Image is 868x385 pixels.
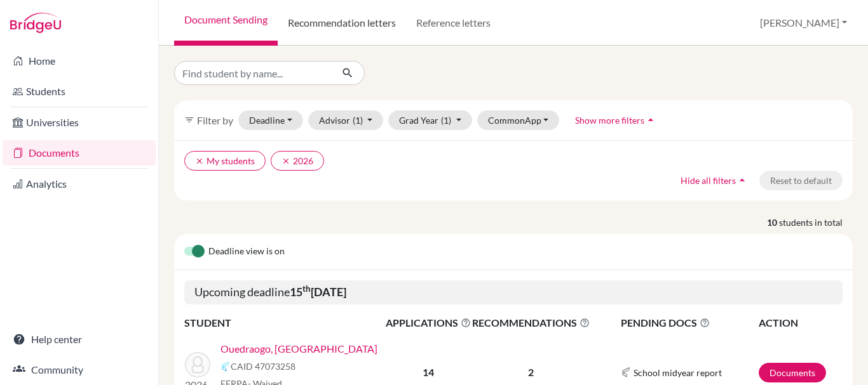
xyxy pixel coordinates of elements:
[3,357,156,382] a: Community
[238,110,303,130] button: Deadline
[184,280,843,304] h5: Upcoming deadline
[472,365,590,380] p: 2
[779,216,853,229] span: students in total
[220,341,377,356] a: Ouedraogo, [GEOGRAPHIC_DATA]
[184,315,385,331] th: STUDENT
[575,115,644,126] span: Show more filters
[386,315,471,330] span: APPLICATIONS
[174,61,332,85] input: Find student by name...
[477,110,560,130] button: CommonApp
[185,352,210,377] img: Ouedraogo, Rock
[767,216,779,229] strong: 10
[208,244,285,259] span: Deadline view is on
[758,315,843,331] th: ACTION
[195,157,204,166] i: clear
[353,115,363,126] span: (1)
[759,171,843,190] button: Reset to default
[220,362,231,372] img: Common App logo
[670,171,759,190] button: Hide all filtersarrow_drop_up
[3,110,156,135] a: Universities
[759,363,826,382] a: Documents
[564,110,668,130] button: Show more filtersarrow_drop_up
[388,110,472,130] button: Grad Year(1)
[184,115,194,125] i: filter_list
[634,366,722,379] span: School midyear report
[423,366,434,378] b: 14
[441,115,451,126] span: (1)
[271,151,324,171] button: clear2026
[3,171,156,197] a: Analytics
[3,48,156,74] a: Home
[290,285,346,299] b: 15 [DATE]
[3,327,156,352] a: Help center
[3,140,156,166] a: Documents
[197,114,233,126] span: Filter by
[644,114,657,126] i: arrow_drop_up
[281,157,290,166] i: clear
[621,315,757,330] span: PENDING DOCS
[10,13,61,33] img: Bridge-U
[184,151,266,171] button: clearMy students
[681,175,736,186] span: Hide all filters
[736,174,749,186] i: arrow_drop_up
[302,284,311,294] sup: th
[472,315,590,330] span: RECOMMENDATIONS
[621,367,631,377] img: Common App logo
[754,11,853,35] button: [PERSON_NAME]
[3,79,156,104] a: Students
[308,110,384,130] button: Advisor(1)
[231,360,295,373] span: CAID 47073258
